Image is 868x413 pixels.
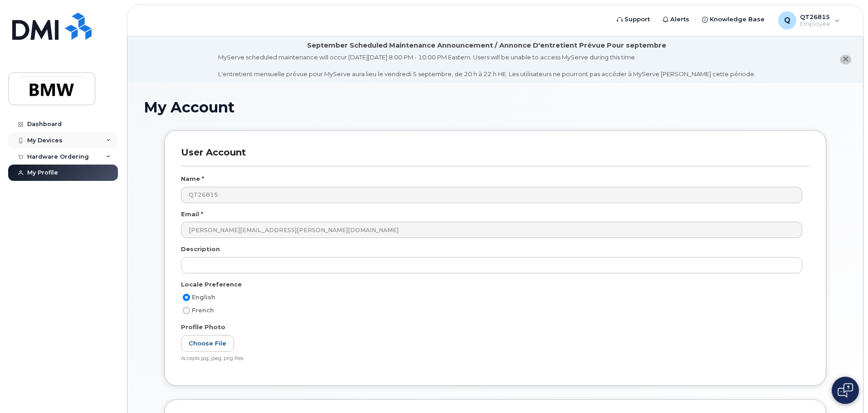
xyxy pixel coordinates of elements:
label: Description [181,245,220,253]
label: Locale Preference [181,280,242,289]
label: Email * [181,210,203,219]
div: MyServe scheduled maintenance will occur [DATE][DATE] 8:00 PM - 10:00 PM Eastern. Users will be u... [218,53,756,78]
img: Open chat [838,383,853,398]
span: French [192,307,214,314]
button: close notification [840,55,851,64]
div: Accepts jpg, jpeg, png files [181,355,802,362]
h1: My Account [144,99,847,115]
h3: User Account [181,147,809,166]
input: French [183,307,190,314]
label: Name * [181,175,204,183]
div: September Scheduled Maintenance Announcement / Annonce D'entretient Prévue Pour septembre [307,41,666,50]
input: English [183,294,190,301]
span: English [192,294,215,301]
label: Choose File [181,335,234,352]
label: Profile Photo [181,323,225,331]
